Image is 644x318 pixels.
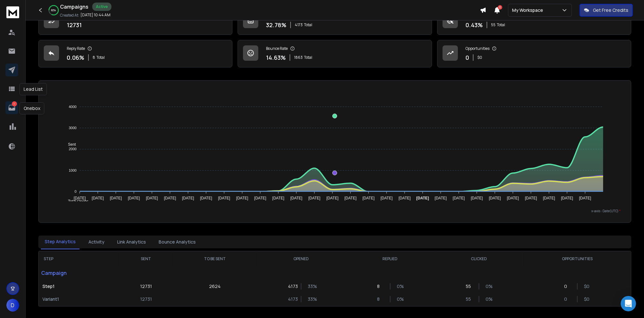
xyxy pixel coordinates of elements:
p: [DATE] 10:44 AM [80,12,110,18]
button: Activity [85,235,108,249]
p: 12731 [140,296,152,302]
span: 1863 [294,55,303,60]
tspan: [DATE] [471,196,483,200]
tspan: [DATE] [489,196,501,200]
p: 12731 [140,283,152,290]
tspan: [DATE] [236,196,248,200]
tspan: [DATE] [507,196,519,200]
p: $ 0 [584,296,590,302]
a: Leads Contacted12731 [38,7,232,35]
tspan: [DATE] [362,196,375,200]
p: 0 [466,53,469,62]
p: 12731 [67,20,82,29]
span: Total [497,22,505,27]
span: Sent [63,142,76,147]
p: 32.78 % [266,20,286,29]
p: 0 [564,296,571,302]
p: 4173 [288,283,294,290]
tspan: 0 [74,190,76,193]
p: 33 % [308,283,314,290]
tspan: 1000 [69,168,76,172]
tspan: [DATE] [398,196,411,200]
p: 14.63 % [266,53,286,62]
p: x-axis : Date(UTC) [49,209,621,213]
p: Created At: [60,13,79,18]
span: 4173 [295,22,303,27]
p: 0 % [397,296,403,302]
tspan: [DATE] [326,196,338,200]
tspan: [DATE] [182,196,194,200]
img: logo [6,6,19,18]
tspan: [DATE] [543,196,555,200]
a: Open Rate32.78%4173Total [238,7,432,35]
p: 0 % [486,283,492,290]
th: OPPORTUNITIES [524,251,631,267]
p: 0 [564,283,571,290]
th: REPLIED [346,251,435,267]
span: Total [96,55,105,60]
tspan: [DATE] [200,196,212,200]
tspan: [DATE] [218,196,230,200]
p: Opportunities [466,46,489,51]
tspan: [DATE] [579,196,591,200]
p: 4173 [288,296,294,302]
div: Onebox [19,102,44,114]
span: Total Opens [63,199,88,204]
tspan: 3000 [69,126,76,130]
p: 8 [377,283,383,290]
p: 8 [377,296,383,302]
p: 0 % [486,296,492,302]
tspan: [DATE] [381,196,393,200]
h1: Campaigns [60,3,88,11]
tspan: [DATE] [272,196,284,200]
button: Get Free Credits [580,4,633,17]
span: Total [304,22,312,27]
p: $ 0 [584,283,590,290]
tspan: [DATE] [164,196,176,200]
a: Opportunities0$0 [437,40,631,67]
tspan: [DATE] [435,196,447,200]
th: OPENED [257,251,346,267]
tspan: [DATE] [561,196,573,200]
p: 55 [466,296,472,302]
tspan: [DATE] [74,196,86,200]
p: 0 % [397,283,403,290]
tspan: [DATE] [146,196,158,200]
div: Active [92,3,111,11]
div: Lead List [19,83,47,95]
p: Step 1 [42,283,115,290]
p: Bounce Rate [266,46,288,51]
button: Step Analytics [41,235,80,249]
a: Click Rate0.43%55Total [437,7,631,35]
a: Bounce Rate14.63%1863Total [238,40,432,67]
p: 0.06 % [67,53,84,62]
span: 8 [93,55,95,60]
th: SENT [119,251,173,267]
span: 55 [491,22,496,27]
div: Open Intercom Messenger [621,296,636,311]
tspan: [DATE] [92,196,104,200]
p: 82 % [51,8,56,12]
p: Campaign [39,267,119,279]
tspan: 4000 [69,105,76,109]
tspan: [DATE] [110,196,122,200]
p: Variant 1 [42,296,115,302]
tspan: [DATE] [453,196,465,200]
p: 55 [466,283,472,290]
p: 2624 [209,283,221,290]
button: D [6,299,19,312]
p: 0.43 % [466,20,483,29]
p: 33 % [308,296,314,302]
tspan: [DATE] [128,196,140,200]
tspan: [DATE] [416,196,429,200]
th: CLICKED [435,251,524,267]
p: $ 0 [477,55,482,60]
th: TO BE SENT [173,251,257,267]
tspan: [DATE] [290,196,302,200]
tspan: 2000 [69,147,76,151]
span: 11 [498,5,502,10]
button: Link Analytics [113,235,150,249]
button: Bounce Analytics [155,235,200,249]
p: Reply Rate [67,46,85,51]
